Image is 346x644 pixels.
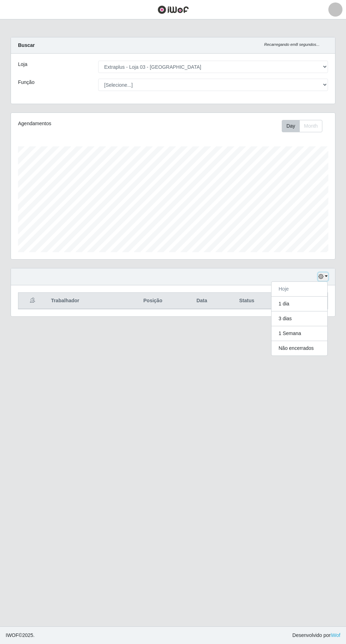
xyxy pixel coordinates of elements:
strong: Buscar [18,42,35,48]
th: Trabalhador [47,293,124,309]
a: iWof [330,632,340,638]
i: Recarregando em 8 segundos... [264,42,320,47]
span: Desenvolvido por [292,632,340,639]
div: Agendamentos [18,120,141,127]
div: Toolbar with button groups [282,120,328,132]
span: IWOF [6,632,19,638]
button: Hoje [272,282,327,297]
label: Loja [18,61,27,68]
th: Posição [124,293,181,309]
span: © 2025 . [6,632,35,639]
button: 3 dias [272,311,327,326]
button: Day [282,120,300,132]
th: Data [181,293,222,309]
button: Month [299,120,322,132]
button: 1 Semana [272,326,327,341]
div: First group [282,120,322,132]
label: Função [18,79,35,86]
th: Status [222,293,272,309]
button: Não encerrados [272,341,327,356]
button: 1 dia [272,297,327,311]
img: CoreUI Logo [157,5,189,14]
